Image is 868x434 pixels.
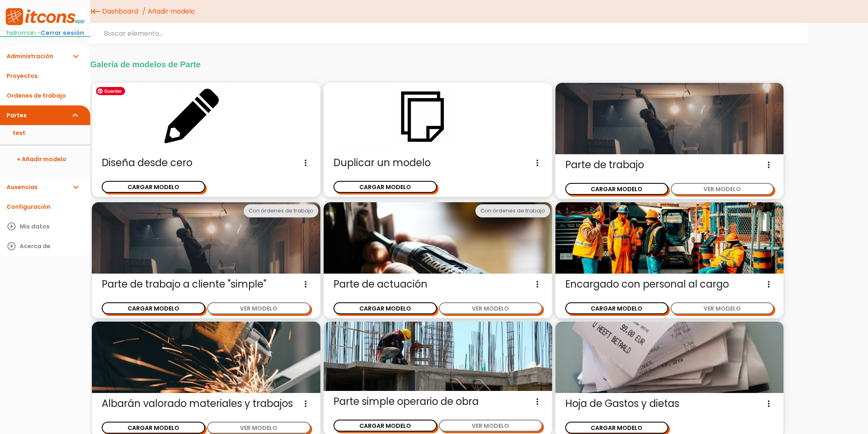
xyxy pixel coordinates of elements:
button: VER MODELO [439,420,542,432]
span: Albarán valorado materiales y trabajos [102,397,311,410]
button: CARGAR MODELO [565,302,669,314]
i: more_vert [764,397,774,410]
i: play_circle_outline [7,217,16,236]
a: + Añadir modelo [4,149,86,169]
span: Parte de actuación [333,278,542,291]
img: trabajos.jpg [92,322,320,393]
span: Parte de trabajo a cliente "simple" [102,278,311,291]
i: expand_more [71,177,80,197]
span: Encargado con personal al cargo [565,278,774,291]
button: VER MODELO [671,183,774,195]
h2: Galería de modelos de Parte [90,60,782,69]
button: VER MODELO [207,302,311,314]
i: expand_more [71,46,80,66]
input: Buscar elemento... [90,23,808,44]
img: enblanco.png [92,83,320,152]
span: Hoja de Gastos y dietas [565,397,774,410]
span: Guardar [96,87,125,95]
i: more_vert [764,278,774,291]
button: VER MODELO [671,302,774,314]
button: VER MODELO [439,302,542,314]
img: partediariooperario.jpg [555,83,784,154]
i: more_vert [532,156,542,169]
button: CARGAR MODELO [102,181,205,193]
span: Parte simple operario de obra [333,395,542,408]
i: more_vert [764,158,774,171]
span: Añadir modelo [148,7,195,16]
button: CARGAR MODELO [565,183,669,195]
button: VER MODELO [207,422,311,434]
img: gastos.jpg [555,322,784,393]
i: more_vert [532,278,542,291]
img: itcons-logo [4,7,86,26]
button: CARGAR MODELO [333,302,437,314]
div: Con órdenes de trabajo [244,204,318,217]
img: actuacion.jpg [324,202,552,274]
i: more_vert [301,278,311,291]
i: more_vert [301,156,311,169]
img: duplicar.png [324,83,552,152]
i: more_vert [532,395,542,408]
div: Con órdenes de trabajo [475,204,550,217]
button: CARGAR MODELO [102,302,205,314]
button: CARGAR MODELO [565,422,669,434]
img: partediariooperario.jpg [92,202,320,274]
span: Diseña desde cero [102,156,311,169]
button: CARGAR MODELO [102,422,205,434]
img: parte-operario-obra-simple.jpg [324,322,552,391]
img: encargado.jpg [555,202,784,274]
a: Cerrar sesión [41,29,84,37]
i: play_circle_outline [7,236,16,256]
span: Parte de trabajo [565,158,774,171]
i: more_vert [301,397,311,410]
button: CARGAR MODELO [333,420,437,432]
i: expand_more [71,105,80,125]
span: Duplicar un modelo [333,156,542,169]
button: CARGAR MODELO [333,181,437,193]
